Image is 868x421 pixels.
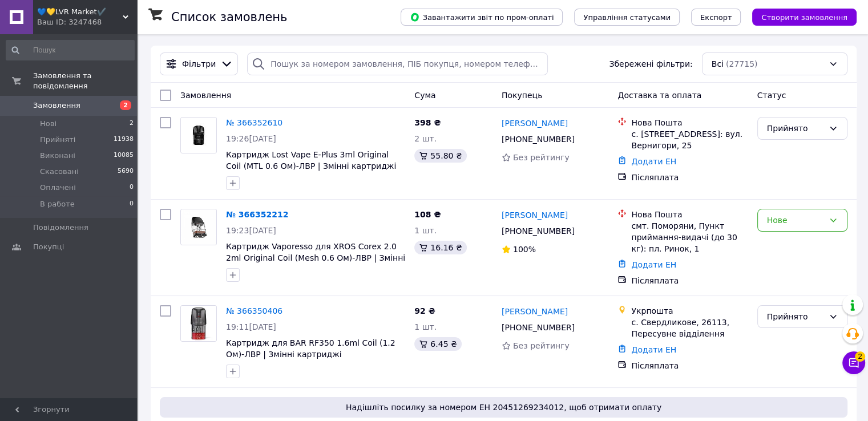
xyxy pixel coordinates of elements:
a: Картридж Vaporesso для XROS Corex 2.0 2ml Original Coil (Mesh 0.6 Ом)-ЛВР | Змінні картриджі [226,242,405,274]
span: 2 [855,351,865,362]
span: Доставка та оплата [617,91,701,100]
a: [PERSON_NAME] [502,118,568,129]
div: Прийнято [767,122,824,135]
div: Прийнято [767,310,824,323]
span: Покупець [502,91,542,100]
a: Створити замовлення [741,12,857,21]
span: [PHONE_NUMBER] [502,323,575,332]
span: Покупці [33,242,64,252]
span: Повідомлення [33,222,88,233]
span: Надішліть посилку за номером ЕН 20451269234012, щоб отримати оплату [164,402,843,413]
span: Без рейтингу [513,341,570,350]
span: 0 [130,199,134,209]
h1: Список замовлень [171,10,287,24]
span: 100% [513,245,536,254]
span: 92 ₴ [414,306,435,315]
span: Створити замовлення [761,13,847,22]
span: Завантажити звіт по пром-оплаті [410,12,554,22]
span: 2 шт. [414,134,437,143]
span: 2 [120,100,131,110]
span: Оплачені [40,183,76,193]
div: Післяплата [631,360,748,371]
div: с. [STREET_ADDRESS]: вул. Вернигори, 25 [631,128,748,151]
span: 2 [130,119,134,129]
span: [PHONE_NUMBER] [502,135,575,144]
span: Нові [40,119,56,129]
div: Нове [767,214,824,226]
span: 1 шт. [414,226,437,235]
div: Післяплата [631,172,748,183]
span: Cума [414,91,435,100]
button: Завантажити звіт по пром-оплаті [401,9,563,26]
span: 398 ₴ [414,118,441,127]
span: Замовлення [33,100,80,111]
input: Пошук за номером замовлення, ПІБ покупця, номером телефону, Email, номером накладної [247,52,548,75]
span: Фільтри [182,58,216,70]
span: Статус [757,91,786,100]
a: Фото товару [180,305,217,342]
span: 11938 [114,135,134,145]
span: 19:23[DATE] [226,226,276,235]
span: Виконані [40,151,75,161]
a: Картридж Lost Vape E-Plus 3ml Original Coil (MTL 0.6 Ом)-ЛВР | Змінні картриджі [226,150,396,171]
span: Всі [712,58,724,70]
div: Післяплата [631,275,748,286]
a: Фото товару [180,209,217,245]
span: Експорт [700,13,732,22]
span: Прийняті [40,135,75,145]
span: 19:26[DATE] [226,134,276,143]
div: Ваш ID: 3247468 [37,17,137,27]
div: смт. Поморяни, Пункт приймання-видачі (до 30 кг): пл. Ринок, 1 [631,220,748,254]
span: Замовлення та повідомлення [33,71,137,91]
span: Скасовані [40,167,79,177]
div: Нова Пошта [631,117,748,128]
span: 💙💛LVR Market✔️ [37,7,123,17]
a: № 366352212 [226,210,288,219]
div: 6.45 ₴ [414,337,461,351]
img: Фото товару [181,118,216,153]
a: Додати ЕН [631,345,676,354]
img: Фото товару [181,209,216,245]
span: Без рейтингу [513,153,570,162]
span: Збережені фільтри: [609,58,692,70]
button: Управління статусами [574,9,680,26]
a: № 366350406 [226,306,282,315]
span: 1 шт. [414,322,437,331]
button: Чат з покупцем2 [842,351,865,374]
span: Замовлення [180,91,231,100]
div: Нова Пошта [631,209,748,220]
span: 108 ₴ [414,210,441,219]
span: 10085 [114,151,134,161]
div: 55.80 ₴ [414,149,466,163]
a: [PERSON_NAME] [502,209,568,221]
button: Експорт [691,9,741,26]
span: [PHONE_NUMBER] [502,226,575,236]
span: 19:11[DATE] [226,322,276,331]
input: Пошук [6,40,135,60]
a: Картридж для BAR RF350 1.6ml Coil (1.2 Ом)-ЛВР | Змінні картриджі [226,338,395,359]
a: [PERSON_NAME] [502,306,568,317]
div: Укрпошта [631,305,748,317]
span: 5690 [118,167,134,177]
a: Додати ЕН [631,260,676,269]
span: (27715) [726,59,757,68]
a: Додати ЕН [631,157,676,166]
a: Фото товару [180,117,217,153]
div: с. Свердликове, 26113, Пересувне відділення [631,317,748,339]
div: 16.16 ₴ [414,241,466,254]
a: № 366352610 [226,118,282,127]
span: В работе [40,199,75,209]
span: Управління статусами [583,13,671,22]
button: Створити замовлення [752,9,857,26]
span: 0 [130,183,134,193]
img: Фото товару [181,306,216,341]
